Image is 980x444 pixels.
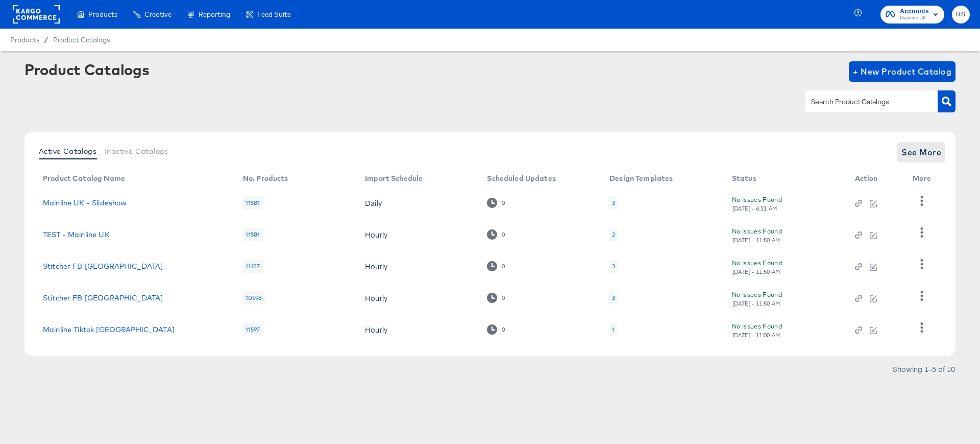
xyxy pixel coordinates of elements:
div: 3 [612,199,615,207]
a: Mainline UK - Slideshow [43,199,127,207]
div: 0 [501,326,505,333]
th: Status [724,171,847,187]
div: 0 [487,229,505,239]
td: Hourly [357,219,479,250]
td: Hourly [357,282,479,314]
th: More [904,171,943,187]
span: Inactive Catalogs [105,147,168,155]
div: 11187 [243,260,263,273]
div: No. Products [243,174,288,182]
button: + New Product Catalog [849,61,955,82]
div: 10598 [243,291,265,305]
td: Hourly [357,250,479,282]
span: Mainline UK [900,14,929,22]
div: 2 [609,228,618,241]
div: 3 [609,196,618,209]
td: Hourly [357,314,479,345]
span: Active Catalogs [39,147,96,155]
div: 3 [609,260,618,273]
div: 11597 [243,323,263,336]
div: 0 [487,198,505,207]
div: 0 [501,263,505,270]
div: 0 [501,231,505,238]
div: Product Catalogs [24,61,149,78]
button: RS [952,6,970,24]
span: See More [901,145,941,159]
span: RS [956,9,966,20]
div: 11581 [243,228,263,241]
button: See More [897,142,945,162]
th: Action [847,171,905,187]
span: Products [88,10,117,18]
div: Import Schedule [365,174,423,182]
span: + New Product Catalog [853,64,951,79]
div: 3 [612,294,615,302]
span: Products [10,36,39,44]
div: 0 [501,294,505,301]
input: Search Product Catalogs [809,96,918,108]
div: 0 [501,199,505,206]
a: Stitcher FB [GEOGRAPHIC_DATA] [43,262,163,270]
div: 0 [487,293,505,302]
span: Accounts [900,6,929,17]
div: 11581 [243,196,263,209]
div: 3 [612,262,615,270]
span: Feed Suite [257,10,291,18]
button: AccountsMainline UK [880,6,944,24]
a: Mainline Tiktok [GEOGRAPHIC_DATA] [43,325,175,334]
div: Product Catalog Name [43,174,125,182]
span: Reporting [199,10,230,18]
span: Creative [144,10,171,18]
div: 1 [612,325,615,334]
div: Showing 1–5 of 10 [892,365,955,372]
div: 2 [612,230,615,239]
div: Design Templates [609,174,673,182]
td: Daily [357,187,479,219]
a: Stitcher FB [GEOGRAPHIC_DATA] [43,294,163,302]
div: 1 [609,323,617,336]
div: 3 [609,291,618,305]
div: 0 [487,261,505,271]
a: Product Catalogs [53,36,110,44]
span: / [39,36,53,44]
div: Scheduled Updates [487,174,556,182]
a: TEST - Mainline UK [43,230,110,239]
div: 0 [487,324,505,334]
